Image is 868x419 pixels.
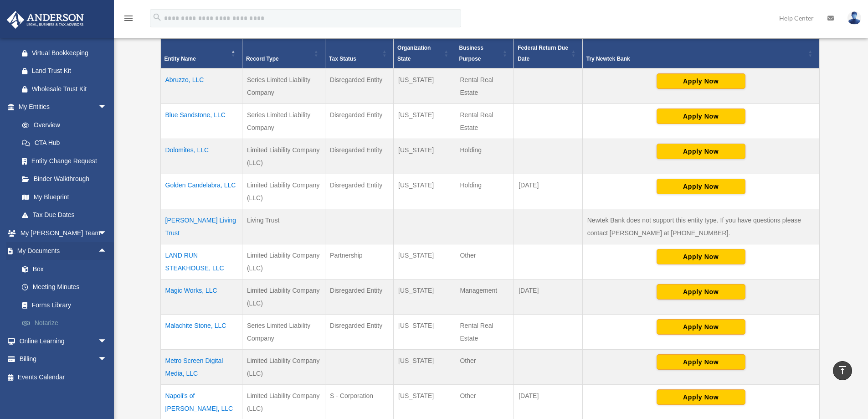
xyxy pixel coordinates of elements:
td: Malachite Stone, LLC [160,315,242,350]
div: Land Trust Kit [32,65,109,77]
button: Apply Now [657,249,745,264]
td: Limited Liability Company (LLC) [242,139,325,174]
td: Golden Candelabra, LLC [160,174,242,209]
span: Federal Return Due Date [518,45,568,62]
td: [US_STATE] [394,279,455,315]
a: Forms Library [13,296,121,314]
span: arrow_drop_down [98,332,116,351]
div: Virtual Bookkeeping [32,47,109,59]
span: arrow_drop_down [98,350,116,369]
td: Limited Liability Company (LLC) [242,350,325,385]
button: Apply Now [657,354,745,370]
button: Apply Now [657,389,745,405]
td: Disregarded Entity [325,174,394,209]
button: Apply Now [657,109,745,124]
td: Limited Liability Company (LLC) [242,279,325,315]
td: Living Trust [242,209,325,244]
td: Abruzzo, LLC [160,68,242,104]
td: LAND RUN STEAKHOUSE, LLC [160,244,242,279]
span: Entity Name [164,56,196,62]
td: [DATE] [514,279,583,315]
a: My Entitiesarrow_drop_down [6,98,116,116]
a: CTA Hub [13,134,116,152]
td: Magic Works, LLC [160,279,242,315]
div: Try Newtek Bank [586,53,806,64]
span: arrow_drop_down [98,224,116,243]
a: Land Trust Kit [13,62,121,80]
span: Business Purpose [459,45,483,62]
td: [US_STATE] [394,174,455,209]
a: Billingarrow_drop_down [6,350,121,368]
td: Other [455,350,514,385]
td: Holding [455,174,514,209]
button: Apply Now [657,319,745,335]
td: Newtek Bank does not support this entity type. If you have questions please contact [PERSON_NAME]... [582,209,819,244]
i: vertical_align_top [837,365,848,376]
th: Try Newtek Bank : Activate to sort [582,39,819,69]
td: Series Limited Liability Company [242,104,325,139]
a: Wholesale Trust Kit [13,80,121,98]
td: Holding [455,139,514,174]
th: Record Type: Activate to sort [242,39,325,69]
td: Other [455,244,514,279]
td: Limited Liability Company (LLC) [242,244,325,279]
td: Rental Real Estate [455,315,514,350]
td: [US_STATE] [394,315,455,350]
td: Disregarded Entity [325,139,394,174]
button: Apply Now [657,179,745,194]
td: Partnership [325,244,394,279]
i: search [152,12,162,22]
td: Rental Real Estate [455,104,514,139]
td: Dolomites, LLC [160,139,242,174]
a: Virtual Bookkeeping [13,44,121,62]
td: Disregarded Entity [325,104,394,139]
button: Apply Now [657,73,745,89]
span: arrow_drop_up [98,242,116,261]
td: [PERSON_NAME] Living Trust [160,209,242,244]
td: Rental Real Estate [455,68,514,104]
th: Business Purpose: Activate to sort [455,39,514,69]
td: Disregarded Entity [325,279,394,315]
th: Federal Return Due Date: Activate to sort [514,39,583,69]
button: Apply Now [657,284,745,300]
span: Tax Status [329,56,356,62]
a: My Blueprint [13,188,116,206]
td: [US_STATE] [394,104,455,139]
td: [US_STATE] [394,244,455,279]
div: Wholesale Trust Kit [32,83,109,95]
img: User Pic [847,11,861,25]
a: Online Learningarrow_drop_down [6,332,121,350]
a: Box [13,260,121,278]
td: [US_STATE] [394,350,455,385]
th: Tax Status: Activate to sort [325,39,394,69]
td: [DATE] [514,174,583,209]
a: Notarize [13,314,121,332]
td: Series Limited Liability Company [242,68,325,104]
td: Disregarded Entity [325,315,394,350]
td: Management [455,279,514,315]
a: My Documentsarrow_drop_up [6,242,121,260]
td: Disregarded Entity [325,68,394,104]
td: Series Limited Liability Company [242,315,325,350]
button: Apply Now [657,144,745,159]
td: Metro Screen Digital Media, LLC [160,350,242,385]
a: Tax Due Dates [13,206,116,224]
td: [US_STATE] [394,68,455,104]
i: menu [123,13,134,24]
td: [US_STATE] [394,139,455,174]
th: Entity Name: Activate to invert sorting [160,39,242,69]
th: Organization State: Activate to sort [394,39,455,69]
a: My [PERSON_NAME] Teamarrow_drop_down [6,224,121,242]
span: arrow_drop_down [98,98,116,117]
a: Meeting Minutes [13,278,121,296]
span: Record Type [246,56,279,62]
a: Binder Walkthrough [13,170,116,188]
img: Anderson Advisors Platinum Portal [4,11,87,29]
span: Organization State [397,45,431,62]
a: Entity Change Request [13,152,116,170]
a: Events Calendar [6,368,121,386]
a: vertical_align_top [833,361,852,380]
a: Overview [13,116,112,134]
td: Blue Sandstone, LLC [160,104,242,139]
